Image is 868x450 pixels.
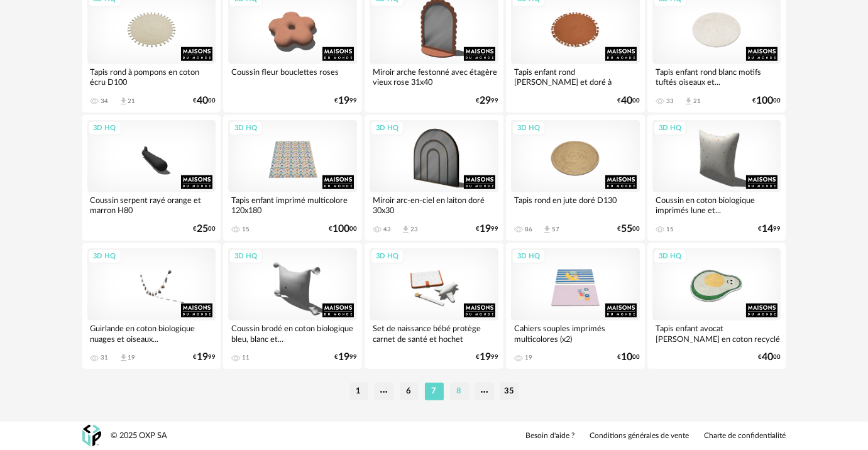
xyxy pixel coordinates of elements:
[229,121,263,136] div: 3D HQ
[119,97,128,106] span: Download icon
[119,353,128,363] span: Download icon
[128,354,136,361] div: 19
[756,97,773,105] span: 100
[450,383,469,400] li: 8
[197,225,208,233] span: 25
[590,431,689,441] a: Conditions générales de vente
[82,425,101,447] img: OXP
[511,321,640,346] div: Cahiers souples imprimés multicolores (x2)
[476,97,498,105] div: € 99
[338,353,349,361] span: 19
[758,353,781,361] div: € 00
[88,121,122,136] div: 3D HQ
[647,115,786,241] a: 3D HQ Coussin en coton biologique imprimés lune et... 15 €1499
[242,226,250,233] div: 15
[480,97,491,105] span: 29
[506,115,645,241] a: 3D HQ Tapis rond en jute doré D130 86 Download icon 57 €5500
[525,226,532,233] div: 86
[228,192,357,217] div: Tapis enfant imprimé multicolore 120x180
[542,225,552,234] span: Download icon
[762,353,773,361] span: 40
[228,64,357,89] div: Coussin fleur bouclettes roses
[652,321,781,346] div: Tapis enfant avocat [PERSON_NAME] en coton recyclé 92x116
[758,225,781,233] div: € 99
[652,64,781,89] div: Tapis enfant rond blanc motifs tuftés oiseaux et...
[410,226,418,233] div: 23
[666,97,674,105] div: 33
[476,225,498,233] div: € 99
[666,226,674,233] div: 15
[552,226,559,233] div: 57
[425,383,444,400] li: 7
[401,225,410,234] span: Download icon
[332,225,349,233] span: 100
[621,353,632,361] span: 10
[617,353,640,361] div: € 00
[617,225,640,233] div: € 00
[400,383,419,400] li: 6
[87,192,216,217] div: Coussin serpent rayé orange et marron H80
[229,249,263,265] div: 3D HQ
[193,97,216,105] div: € 00
[476,353,498,361] div: € 99
[693,97,701,105] div: 21
[193,225,216,233] div: € 00
[228,321,357,346] div: Coussin brodé en coton biologique bleu, blanc et...
[653,249,687,265] div: 3D HQ
[334,353,357,361] div: € 99
[87,321,216,346] div: Guirlande en coton biologique nuages et oiseaux...
[511,192,640,217] div: Tapis rond en jute doré D130
[101,354,109,361] div: 31
[370,64,498,89] div: Miroir arche festonné avec étagère vieux rose 31x40
[193,353,216,361] div: € 99
[621,97,632,105] span: 40
[334,97,357,105] div: € 99
[512,249,546,265] div: 3D HQ
[512,121,546,136] div: 3D HQ
[752,97,781,105] div: € 00
[365,115,503,241] a: 3D HQ Miroir arc-en-ciel en laiton doré 30x30 43 Download icon 23 €1999
[370,249,404,265] div: 3D HQ
[370,192,498,217] div: Miroir arc-en-ciel en laiton doré 30x30
[329,225,357,233] div: € 00
[223,243,362,369] a: 3D HQ Coussin brodé en coton biologique bleu, blanc et... 11 €1999
[684,97,693,106] span: Download icon
[652,192,781,217] div: Coussin en coton biologique imprimés lune et...
[480,353,491,361] span: 19
[197,353,208,361] span: 19
[653,121,687,136] div: 3D HQ
[88,249,122,265] div: 3D HQ
[128,97,136,105] div: 21
[383,226,391,233] div: 43
[111,431,168,441] div: © 2025 OXP SA
[223,115,362,241] a: 3D HQ Tapis enfant imprimé multicolore 120x180 15 €10000
[82,243,221,369] a: 3D HQ Guirlande en coton biologique nuages et oiseaux... 31 Download icon 19 €1999
[480,225,491,233] span: 19
[500,383,519,400] li: 35
[82,115,221,241] a: 3D HQ Coussin serpent rayé orange et marron H80 €2500
[705,431,786,441] a: Charte de confidentialité
[197,97,208,105] span: 40
[349,383,368,400] li: 1
[87,64,216,89] div: Tapis rond à pompons en coton écru D100
[525,354,532,361] div: 19
[762,225,773,233] span: 14
[101,97,109,105] div: 34
[242,354,250,361] div: 11
[365,243,503,369] a: 3D HQ Set de naissance bébé protège carnet de santé et hochet €1999
[506,243,645,369] a: 3D HQ Cahiers souples imprimés multicolores (x2) 19 €1000
[370,121,404,136] div: 3D HQ
[370,321,498,346] div: Set de naissance bébé protège carnet de santé et hochet
[511,64,640,89] div: Tapis enfant rond [PERSON_NAME] et doré à pompons D110
[526,431,575,441] a: Besoin d'aide ?
[647,243,786,369] a: 3D HQ Tapis enfant avocat [PERSON_NAME] en coton recyclé 92x116 €4000
[338,97,349,105] span: 19
[617,97,640,105] div: € 00
[621,225,632,233] span: 55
